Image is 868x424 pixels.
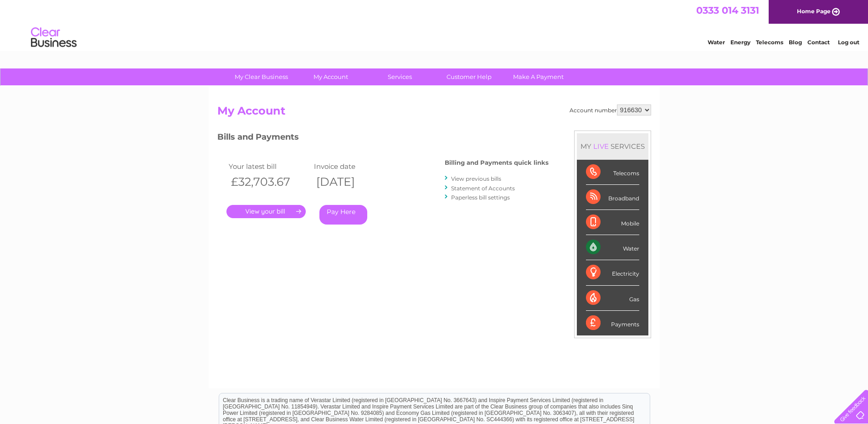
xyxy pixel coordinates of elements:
[451,185,515,192] a: Statement of Accounts
[226,205,306,218] a: .
[293,68,368,85] a: My Account
[226,173,312,191] th: £32,703.67
[756,39,783,46] a: Telecoms
[789,39,802,46] a: Blog
[451,175,501,182] a: View previous bills
[577,133,648,159] div: MY SERVICES
[591,142,611,151] div: LIVE
[586,185,639,210] div: Broadband
[586,210,639,235] div: Mobile
[362,68,437,85] a: Services
[431,68,507,85] a: Customer Help
[807,39,830,46] a: Contact
[501,68,576,85] a: Make A Payment
[217,131,549,147] h3: Bills and Payments
[312,173,397,191] th: [DATE]
[696,5,759,16] a: 0333 014 3131
[226,160,312,173] td: Your latest bill
[312,160,397,173] td: Invoice date
[586,160,639,185] div: Telecoms
[730,39,750,46] a: Energy
[31,24,77,52] img: logo.png
[586,311,639,335] div: Payments
[217,105,651,122] h2: My Account
[838,39,859,46] a: Log out
[224,68,299,85] a: My Clear Business
[708,39,725,46] a: Water
[586,235,639,260] div: Water
[586,286,639,311] div: Gas
[319,205,367,225] a: Pay Here
[445,159,549,166] h4: Billing and Payments quick links
[586,260,639,285] div: Electricity
[570,105,651,115] div: Account number
[451,194,510,201] a: Paperless bill settings
[219,5,650,44] div: Clear Business is a trading name of Verastar Limited (registered in [GEOGRAPHIC_DATA] No. 3667643...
